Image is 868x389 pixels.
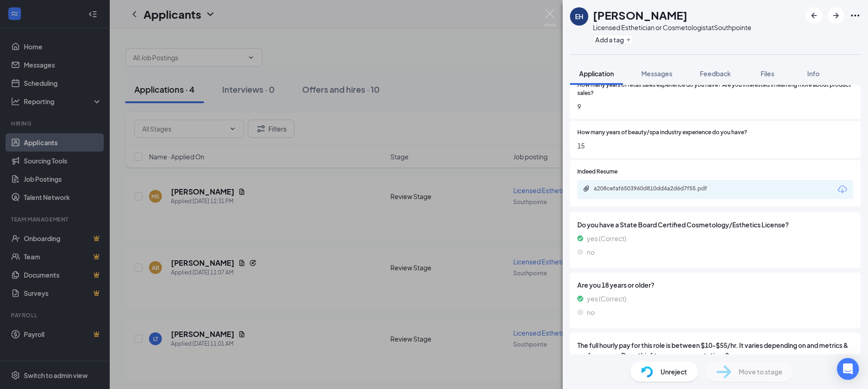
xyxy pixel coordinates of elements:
span: 15 [577,141,853,151]
span: yes (Correct) [587,294,626,304]
span: no [587,307,595,317]
button: PlusAdd a tag [593,35,634,44]
span: Application [579,69,614,78]
button: ArrowRight [828,7,844,24]
svg: Plus [626,37,631,42]
span: Move to stage [739,367,783,377]
span: Info [807,69,820,78]
svg: Ellipses [850,10,861,21]
span: Files [761,69,774,78]
button: ArrowLeftNew [806,7,822,24]
svg: Download [837,184,848,195]
svg: ArrowRight [831,10,841,21]
span: How many years of retail sales experience do you have? Are you interested in learning more about ... [577,81,853,98]
span: Do you have a State Board Certified Cosmetology/Esthetics License? [577,220,853,230]
div: a208cefaf6503960d810dd4a2d6d7f55.pdf [594,185,722,192]
a: Paperclipa208cefaf6503960d810dd4a2d6d7f55.pdf [583,185,731,194]
svg: Paperclip [583,185,590,192]
svg: ArrowLeftNew [809,10,820,21]
span: Messages [641,69,672,78]
span: Feedback [700,69,731,78]
div: Licensed Esthetician or Cosmetologist at Southpointe [593,23,751,32]
span: Indeed Resume [577,168,618,176]
span: 9 [577,101,853,111]
div: EH [575,12,583,21]
span: The full hourly pay for this role is between $10-$55/hr. It varies depending on and metrics & per... [577,340,853,360]
div: Open Intercom Messenger [837,358,859,380]
span: Unreject [660,367,687,377]
h1: [PERSON_NAME] [593,7,687,23]
span: no [587,247,595,257]
span: yes (Correct) [587,233,626,243]
span: Are you 18 years or older? [577,280,853,290]
span: How many years of beauty/spa industry experience do you have? [577,128,747,137]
